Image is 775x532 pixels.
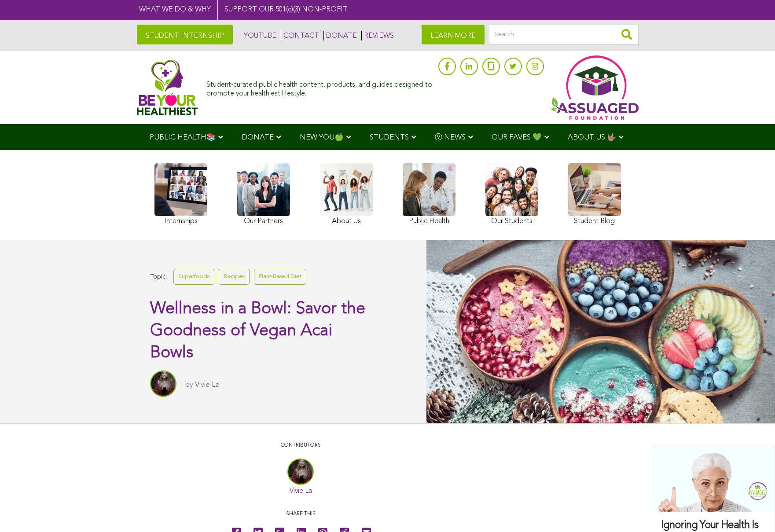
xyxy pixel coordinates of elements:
[242,31,276,40] a: YOUTUBE
[551,55,639,120] img: Assuaged App
[219,269,250,284] a: Recipes
[568,134,616,141] span: ABOUT US 🤟🏽
[137,124,639,150] div: Navigation Menu
[158,510,444,518] p: Share this
[137,59,198,115] img: Assuaged
[173,269,214,284] a: Superfoods
[488,62,494,70] img: glassdoor
[323,31,357,40] a: DONATE
[150,271,167,283] span: Topic:
[195,381,220,389] a: Vivie La
[489,25,639,44] input: Search
[137,25,233,44] a: STUDENT INTERNSHIP
[158,441,444,450] p: CONTRIBUTORS
[361,31,394,40] a: REVIEWS
[150,134,216,141] span: PUBLIC HEALTH📚
[300,134,344,141] span: NEW YOU🍏
[731,490,775,532] iframe: Chat Widget
[370,134,409,141] span: STUDENTS
[150,371,176,397] img: Vivie La
[185,381,193,389] span: by
[281,31,319,40] a: CONTACT
[242,134,274,141] span: DONATE
[492,134,542,141] span: OUR FAVES 💚
[435,134,466,141] span: Ⓥ NEWS
[254,269,306,284] a: Plant-Based Diet
[206,77,433,98] div: Student-curated public health content, products, and guides designed to promote your healthiest l...
[290,488,312,495] a: Vivie La
[150,301,365,361] span: Wellness in a Bowl: Savor the Goodness of Vegan Acai Bowls
[422,25,485,44] a: LEARN MORE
